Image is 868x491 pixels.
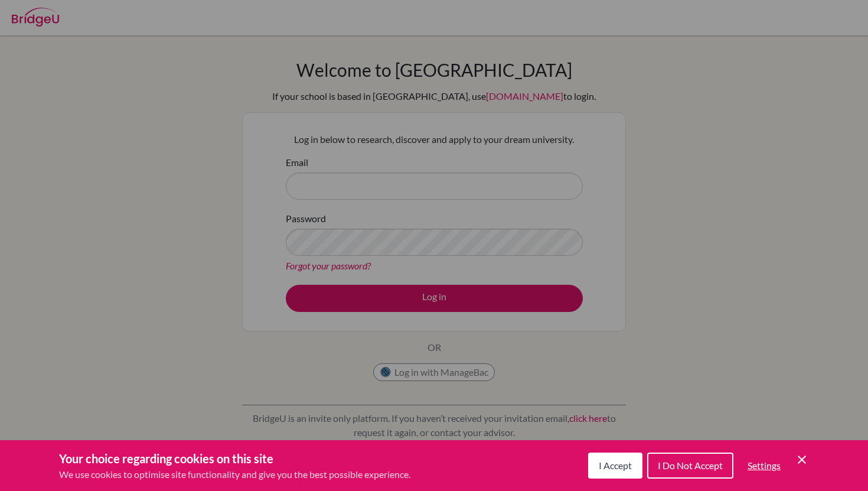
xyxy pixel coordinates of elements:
button: I Accept [588,453,642,479]
button: I Do Not Accept [647,453,733,479]
span: Settings [748,460,781,471]
span: I Accept [599,460,632,471]
span: I Do Not Accept [658,460,723,471]
button: Save and close [795,453,809,467]
h3: Your choice regarding cookies on this site [59,450,410,467]
p: We use cookies to optimise site functionality and give you the best possible experience. [59,467,410,482]
button: Settings [738,454,790,477]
